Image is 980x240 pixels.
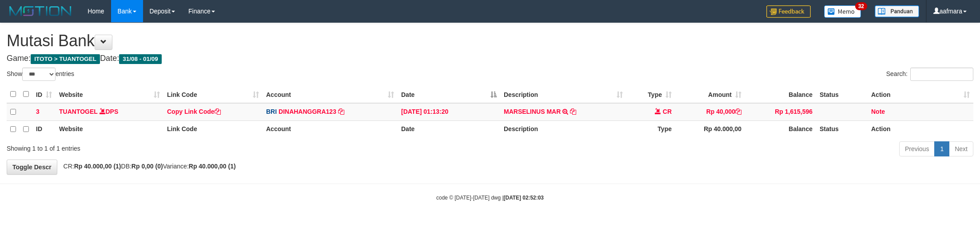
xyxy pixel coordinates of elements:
[868,120,973,138] th: Action
[7,4,74,18] img: MOTION_logo.png
[266,108,277,115] span: BRI
[398,86,500,103] th: Date: activate to sort column descending
[886,68,973,81] label: Search:
[7,68,74,81] label: Show entries
[7,160,57,175] a: Toggle Descr
[189,163,236,170] strong: Rp 40.000,00 (1)
[949,141,973,156] a: Next
[766,5,811,18] img: Feedback.jpg
[934,141,949,156] a: 1
[31,54,100,64] span: ITOTO > TUANTOGEL
[745,86,816,103] th: Balance
[167,108,221,115] a: Copy Link Code
[500,86,626,103] th: Description: activate to sort column ascending
[875,5,919,17] img: panduan.png
[22,68,56,81] select: Showentries
[824,5,861,18] img: Button%20Memo.svg
[626,120,675,138] th: Type
[663,108,672,115] span: CR
[816,86,868,103] th: Status
[816,120,868,138] th: Status
[279,108,336,115] a: DINAHANGGRA123
[745,120,816,138] th: Balance
[745,103,816,121] td: Rp 1,615,596
[36,108,40,115] span: 3
[59,108,98,115] a: TUANTOGEL
[56,120,163,138] th: Website
[910,68,973,81] input: Search:
[59,163,236,170] span: CR: DB: Variance:
[56,103,163,121] td: DPS
[7,32,973,50] h1: Mutasi Bank
[899,141,935,156] a: Previous
[263,86,398,103] th: Account: activate to sort column ascending
[32,120,56,138] th: ID
[735,108,741,115] a: Copy Rp 40,000 to clipboard
[338,108,344,115] a: Copy DINAHANGGRA123 to clipboard
[626,86,675,103] th: Type: activate to sort column ascending
[675,103,745,121] td: Rp 40,000
[868,86,973,103] th: Action: activate to sort column ascending
[504,108,561,115] a: MARSELINUS MAR
[570,108,576,115] a: Copy MARSELINUS MAR to clipboard
[398,120,500,138] th: Date
[7,140,402,153] div: Showing 1 to 1 of 1 entries
[398,103,500,121] td: [DATE] 01:13:20
[119,54,162,64] span: 31/08 - 01/09
[855,2,867,10] span: 32
[675,86,745,103] th: Amount: activate to sort column ascending
[32,86,56,103] th: ID: activate to sort column ascending
[163,120,263,138] th: Link Code
[163,86,263,103] th: Link Code: activate to sort column ascending
[7,54,973,63] h4: Game: Date:
[871,108,885,115] a: Note
[436,195,544,201] small: code © [DATE]-[DATE] dwg |
[56,86,163,103] th: Website: activate to sort column ascending
[504,195,544,201] strong: [DATE] 02:52:03
[74,163,121,170] strong: Rp 40.000,00 (1)
[131,163,163,170] strong: Rp 0,00 (0)
[263,120,398,138] th: Account
[675,120,745,138] th: Rp 40.000,00
[500,120,626,138] th: Description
